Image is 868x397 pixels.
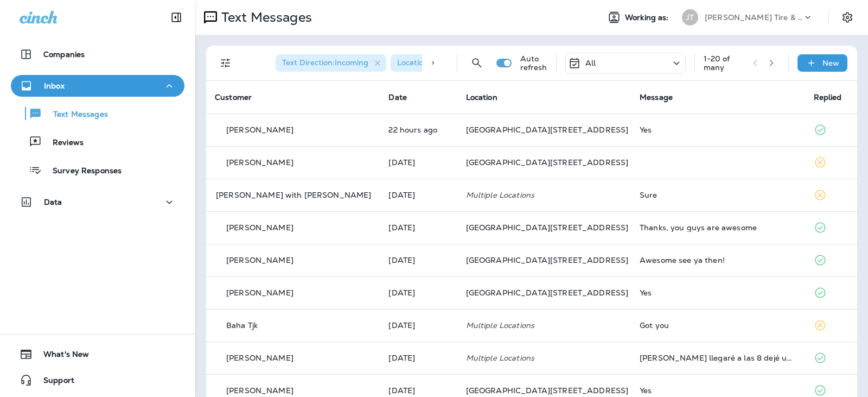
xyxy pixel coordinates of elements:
p: [PERSON_NAME] [226,386,293,395]
button: Search Messages [466,52,488,74]
span: Date [388,92,407,102]
p: [PERSON_NAME] [226,256,293,264]
p: Text Messages [217,9,312,26]
button: Support [11,369,184,391]
span: Working as: [625,13,671,22]
p: [PERSON_NAME] [226,158,293,167]
p: Multiple Locations [466,321,622,330]
p: [PERSON_NAME] [226,125,293,134]
button: Companies [11,43,184,65]
button: Data [11,191,184,213]
div: JT [682,9,698,26]
p: [PERSON_NAME] [226,288,293,297]
span: Location [466,92,497,102]
p: Sep 24, 2025 03:47 PM [388,288,448,297]
div: Awesome see ya then! [640,256,796,264]
button: Text Messages [11,102,184,125]
p: Sep 23, 2025 01:01 PM [388,386,448,395]
span: Text Direction : Incoming [282,58,368,67]
p: Survey Responses [42,166,122,177]
span: [GEOGRAPHIC_DATA][STREET_ADDRESS] [466,157,629,167]
button: What's New [11,343,184,365]
button: Filters [215,52,237,74]
p: Sep 27, 2025 04:15 PM [388,158,448,167]
p: Data [44,198,62,206]
p: [PERSON_NAME] with [PERSON_NAME] [216,191,371,199]
p: Sep 28, 2025 11:08 AM [388,125,448,134]
p: All [585,59,596,67]
p: Sep 24, 2025 06:54 AM [388,354,448,362]
span: Message [640,92,673,102]
div: Location:[GEOGRAPHIC_DATA][STREET_ADDRESS] [391,54,586,72]
p: Auto refresh [520,54,547,72]
p: [PERSON_NAME] [226,223,293,232]
p: Sep 25, 2025 11:04 AM [388,223,448,232]
span: Replied [814,92,842,102]
p: [PERSON_NAME] Tire & Auto [705,13,802,22]
button: Collapse Sidebar [161,7,192,28]
p: New [822,59,839,67]
p: Sep 24, 2025 01:24 PM [388,321,448,330]
span: [GEOGRAPHIC_DATA][STREET_ADDRESS] [466,255,629,265]
p: Sep 26, 2025 11:18 AM [388,191,448,199]
span: [GEOGRAPHIC_DATA][STREET_ADDRESS] [466,386,629,395]
div: Yes [640,125,796,134]
div: Sure [640,191,796,199]
span: [GEOGRAPHIC_DATA][STREET_ADDRESS] [466,125,629,135]
div: Yes [640,386,796,395]
span: What's New [33,350,89,363]
span: Customer [215,92,252,102]
p: Multiple Locations [466,191,622,199]
span: [GEOGRAPHIC_DATA][STREET_ADDRESS] [466,223,629,232]
div: Got you [640,321,796,330]
span: Location : [GEOGRAPHIC_DATA][STREET_ADDRESS] [397,58,590,67]
button: Settings [838,8,857,27]
p: Reviews [42,138,84,148]
div: Hola llegaré a las 8 dejé una luz prendida de mi carro y se me descargó la batería esperaré que m... [640,354,796,362]
button: Reviews [11,130,184,153]
button: Inbox [11,75,184,97]
span: Support [33,376,74,389]
span: [GEOGRAPHIC_DATA][STREET_ADDRESS] [466,288,629,298]
div: Yes [640,288,796,297]
div: 1 - 20 of many [704,54,744,72]
p: Baha Tjk [226,321,258,330]
p: Text Messages [42,110,108,120]
div: Thanks, you guys are awesome [640,223,796,232]
p: [PERSON_NAME] [226,354,293,362]
p: Companies [43,50,85,59]
div: Text Direction:Incoming [276,54,386,72]
p: Sep 24, 2025 05:00 PM [388,256,448,264]
p: Inbox [44,81,65,90]
p: Multiple Locations [466,354,622,362]
button: Survey Responses [11,159,184,181]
